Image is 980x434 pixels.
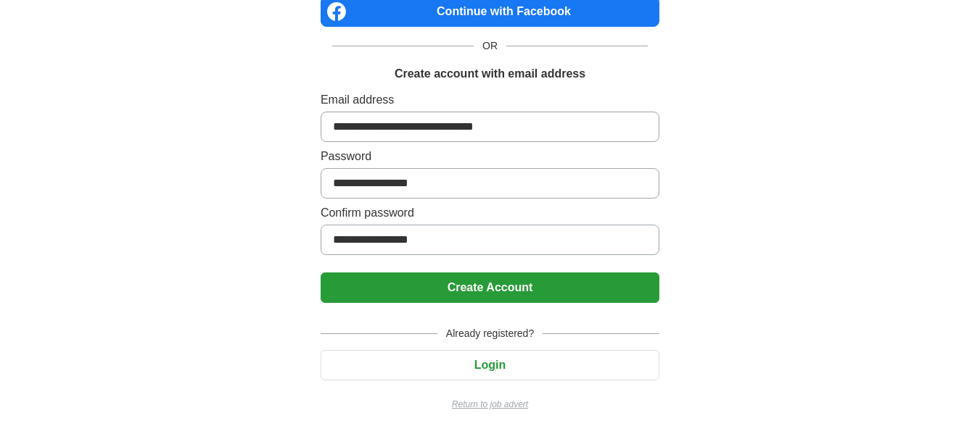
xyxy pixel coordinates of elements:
label: Password [321,148,659,165]
span: OR [474,38,506,54]
button: Login [321,350,659,380]
h1: Create account with email address [395,65,585,83]
span: Already registered? [437,326,543,341]
label: Confirm password [321,204,659,222]
label: Email address [321,91,659,109]
a: Return to job advert [321,398,659,411]
a: Login [321,359,659,371]
button: Create Account [321,272,659,303]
